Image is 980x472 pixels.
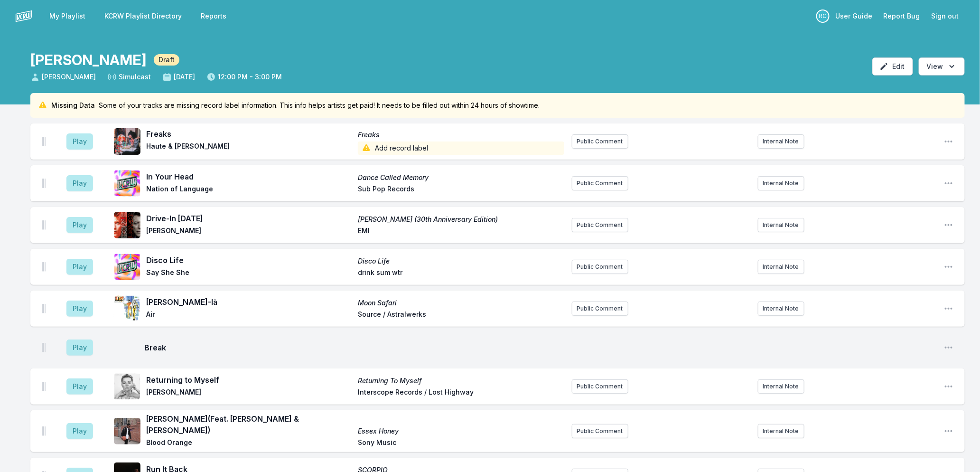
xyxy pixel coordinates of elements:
[114,170,140,197] img: Dance Called Memory
[146,255,352,266] span: Disco Life
[146,438,352,449] span: Blood Orange
[944,179,953,188] button: Open playlist item options
[146,413,352,436] span: [PERSON_NAME] (Feat. [PERSON_NAME] & [PERSON_NAME])
[572,134,628,149] button: Public Comment
[358,215,564,224] span: [PERSON_NAME] (30th Anniversary Edition)
[146,142,352,155] span: Haute & [PERSON_NAME]
[66,340,93,356] button: Play
[572,302,628,316] button: Public Comment
[758,176,804,190] button: Internal Note
[146,171,352,182] span: In Your Head
[944,220,953,230] button: Open playlist item options
[146,226,352,237] span: [PERSON_NAME]
[42,262,46,272] img: Drag Handle
[572,176,628,190] button: Public Comment
[42,304,46,313] img: Drag Handle
[99,101,540,110] span: Some of your tracks are missing record label information. This info helps artists get paid! It ne...
[358,376,564,386] span: Returning To Myself
[114,128,140,155] img: Freaks
[944,382,953,391] button: Open playlist item options
[146,310,352,321] span: Air
[358,298,564,308] span: Moon Safari
[146,128,352,140] span: Freaks
[114,418,140,444] img: Essex Honey
[51,101,95,110] span: Missing Data
[144,342,936,353] span: Break
[758,218,804,232] button: Internal Note
[358,426,564,436] span: Essex Honey
[146,374,352,386] span: Returning to Myself
[114,373,140,400] img: Returning To Myself
[358,310,564,321] span: Source / Astralwerks
[44,8,91,25] a: My Playlist
[926,8,965,25] button: Sign out
[162,72,195,82] span: [DATE]
[114,212,140,238] img: Aladdin Sane (30th Anniversary Edition)
[830,8,878,25] a: User Guide
[572,218,628,232] button: Public Comment
[195,8,232,25] a: Reports
[107,72,151,82] span: Simulcast
[42,137,46,146] img: Drag Handle
[146,268,352,279] span: Say She She
[42,426,46,436] img: Drag Handle
[146,213,352,224] span: Drive‐In [DATE]
[572,260,628,274] button: Public Comment
[919,57,965,76] button: Open options
[146,296,352,308] span: [PERSON_NAME]-là
[66,175,93,191] button: Play
[944,304,953,313] button: Open playlist item options
[154,54,179,66] span: Draft
[358,256,564,266] span: Disco Life
[42,179,46,188] img: Drag Handle
[99,8,187,25] a: KCRW Playlist Directory
[358,142,564,155] span: Add record label
[358,130,564,140] span: Freaks
[944,426,953,436] button: Open playlist item options
[66,301,93,317] button: Play
[30,72,96,82] span: [PERSON_NAME]
[146,184,352,196] span: Nation of Language
[42,343,46,352] img: Drag Handle
[358,268,564,279] span: drink sum wtr
[66,217,93,233] button: Play
[944,262,953,272] button: Open playlist item options
[878,8,926,25] a: Report Bug
[358,173,564,182] span: Dance Called Memory
[358,438,564,449] span: Sony Music
[42,220,46,230] img: Drag Handle
[758,424,804,438] button: Internal Note
[206,72,282,82] span: 12:00 PM - 3:00 PM
[358,387,564,399] span: Interscope Records / Lost Highway
[358,184,564,196] span: Sub Pop Records
[944,343,953,352] button: Open playlist item options
[66,133,93,150] button: Play
[42,382,46,391] img: Drag Handle
[758,260,804,274] button: Internal Note
[114,254,140,280] img: Disco Life
[872,57,913,76] button: Edit
[816,9,830,23] p: Raul Campos
[15,8,32,25] img: logo-white-87cec1fa9cbef997252546196dc51331.png
[572,424,628,438] button: Public Comment
[66,259,93,275] button: Play
[30,51,146,68] h1: [PERSON_NAME]
[114,295,140,322] img: Moon Safari
[758,302,804,316] button: Internal Note
[758,379,804,394] button: Internal Note
[758,134,804,149] button: Internal Note
[572,379,628,394] button: Public Comment
[146,387,352,399] span: [PERSON_NAME]
[358,226,564,237] span: EMI
[66,378,93,395] button: Play
[944,137,953,146] button: Open playlist item options
[66,423,93,439] button: Play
